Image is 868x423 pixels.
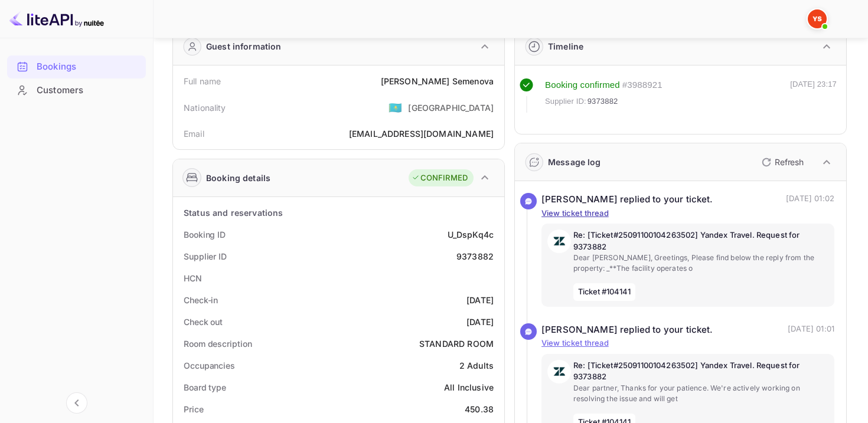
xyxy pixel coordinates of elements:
button: Collapse navigation [66,392,87,414]
div: Guest information [206,40,282,53]
p: [DATE] 01:02 [786,193,834,206]
div: Full name [184,75,221,87]
div: Bookings [7,55,146,78]
div: [PERSON_NAME] replied to your ticket. [541,193,713,206]
div: Booking details [206,172,270,184]
span: Ticket #104141 [573,283,635,301]
p: Dear partner, Thanks for your patience. We're actively working on resolving the issue and will get [573,383,828,404]
div: [DATE] 23:17 [790,78,837,113]
p: Dear [PERSON_NAME], Greetings, Please find below the reply from the property: _**The facility ope... [573,253,828,274]
span: 9373882 [588,96,618,107]
a: Bookings [7,55,146,77]
div: 450.38 [465,403,494,415]
div: Booking ID [184,228,226,241]
p: View ticket thread [541,208,834,219]
span: United States [389,97,402,118]
div: Customers [37,84,140,97]
div: Status and reservations [184,206,283,219]
div: Nationality [184,101,226,114]
div: STANDARD ROOM [419,337,494,350]
p: [DATE] 01:01 [788,323,834,337]
img: LiteAPI logo [9,9,104,28]
div: All Inclusive [444,381,494,394]
img: AwvSTEc2VUhQAAAAAElFTkSuQmCC [547,229,571,253]
div: Message log [548,156,601,168]
div: CONFIRMED [412,172,468,184]
div: Price [184,403,204,415]
div: [EMAIL_ADDRESS][DOMAIN_NAME] [349,127,494,140]
p: Re: [Ticket#25091100104263502] Yandex Travel. Request for 9373882 [573,229,828,253]
div: Board type [184,381,226,394]
div: Booking confirmed [545,78,620,92]
div: Occupancies [184,359,235,372]
img: Yandex Support [808,9,827,28]
p: Re: [Ticket#25091100104263502] Yandex Travel. Request for 9373882 [573,360,828,383]
div: Email [184,127,204,140]
div: Check out [184,316,223,328]
div: 2 Adults [459,359,494,372]
div: U_DspKq4c [448,228,494,241]
div: Timeline [548,40,583,53]
div: [PERSON_NAME] replied to your ticket. [541,323,713,337]
p: Refresh [775,156,804,168]
div: Check-in [184,294,218,306]
div: # 3988921 [622,78,663,92]
div: Customers [7,79,146,102]
div: 9373882 [456,250,494,263]
button: Refresh [755,153,808,172]
div: [GEOGRAPHIC_DATA] [408,101,494,114]
div: Room description [184,337,252,350]
div: [PERSON_NAME] Semenova [381,75,494,87]
div: Supplier ID [184,250,227,263]
div: [DATE] [466,316,494,328]
img: AwvSTEc2VUhQAAAAAElFTkSuQmCC [547,360,571,383]
div: HCN [184,272,202,284]
p: View ticket thread [541,337,834,349]
a: Customers [7,79,146,101]
div: [DATE] [466,294,494,306]
span: Supplier ID: [545,96,586,107]
div: Bookings [37,60,140,74]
